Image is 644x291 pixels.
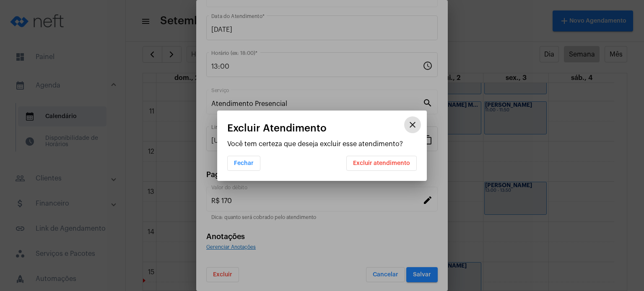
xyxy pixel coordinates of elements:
[227,123,327,134] span: Excluir Atendimento
[346,156,417,171] button: Excluir atendimento
[353,160,410,166] span: Excluir atendimento
[227,156,260,171] button: Fechar
[408,120,418,130] mat-icon: close
[227,140,417,148] p: Você tem certeza que deseja excluir esse atendimento?
[234,160,254,166] span: Fechar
